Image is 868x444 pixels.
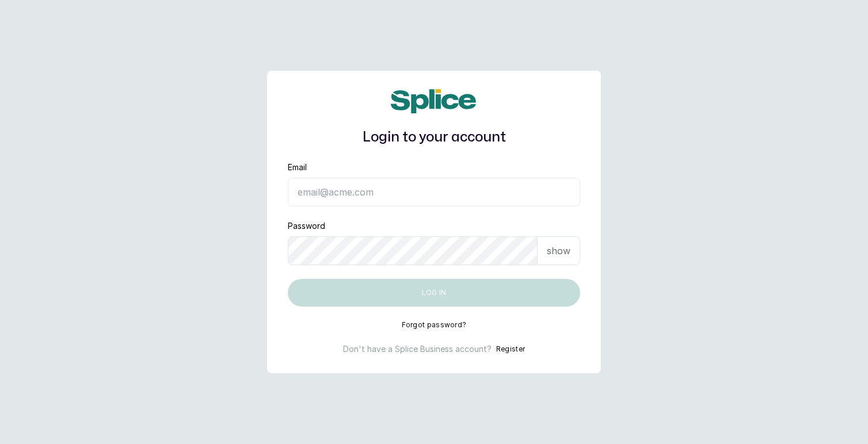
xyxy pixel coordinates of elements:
[547,244,570,258] p: show
[288,127,580,148] h1: Login to your account
[288,178,580,206] input: email@acme.com
[288,162,307,173] label: Email
[343,343,492,355] p: Don't have a Splice Business account?
[288,279,580,307] button: Log in
[402,320,467,330] button: Forgot password?
[496,343,525,355] button: Register
[288,220,325,232] label: Password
